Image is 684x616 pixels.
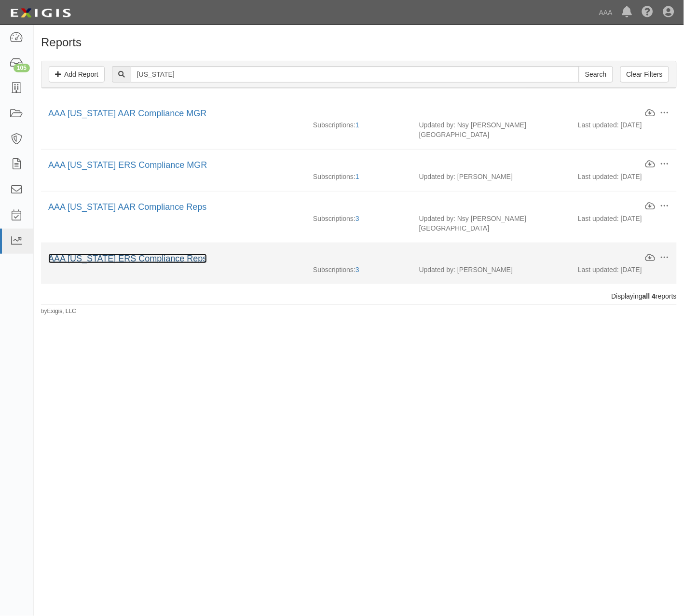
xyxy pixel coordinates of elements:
a: AAA [594,3,617,22]
div: AAA Hawaii AAR Compliance Reps [48,201,645,214]
div: Displaying reports [34,291,684,301]
a: AAA [US_STATE] AAR Compliance MGR [48,109,206,118]
div: Last updated: [DATE] [571,120,677,130]
input: Search [579,66,613,82]
div: AAA Hawaii ERS Compliance Reps [48,253,645,265]
div: Updated by: [PERSON_NAME] [412,172,571,181]
div: Updated by: Nsy [PERSON_NAME][GEOGRAPHIC_DATA] [412,214,571,233]
div: AAA Hawaii AAR Compliance MGR [48,108,645,120]
a: 1 [356,121,359,129]
small: by [41,307,76,315]
b: all 4 [643,292,656,300]
a: Download [645,159,656,170]
input: Search [131,66,579,82]
a: Exigis, LLC [47,308,76,315]
a: 3 [356,266,359,274]
h1: Reports [41,36,677,49]
a: Download [645,253,656,263]
div: Last updated: [DATE] [571,172,677,181]
div: Subscriptions: [306,120,412,130]
div: 105 [14,64,30,72]
a: AAA [US_STATE] AAR Compliance Reps [48,202,206,212]
a: Download [645,201,656,212]
div: Subscriptions: [306,172,412,181]
a: Clear Filters [620,66,669,82]
div: Subscriptions: [306,265,412,274]
img: logo-5460c22ac91f19d4615b14bd174203de0afe785f0fc80cf4dbbc73dc1793850b.png [7,4,74,22]
a: AAA [US_STATE] ERS Compliance MGR [48,160,207,170]
div: Subscriptions: [306,214,412,223]
div: Last updated: [DATE] [571,265,677,274]
div: AAA Hawaii ERS Compliance MGR [48,159,645,172]
a: 3 [356,215,359,222]
a: AAA [US_STATE] ERS Compliance Reps [48,254,207,263]
div: Last updated: [DATE] [571,214,677,223]
div: Updated by: Nsy [PERSON_NAME][GEOGRAPHIC_DATA] [412,120,571,139]
a: Download [645,108,656,119]
i: Help Center - Complianz [642,7,654,18]
a: Add Report [49,66,105,82]
a: 1 [356,173,359,180]
div: Updated by: [PERSON_NAME] [412,265,571,274]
